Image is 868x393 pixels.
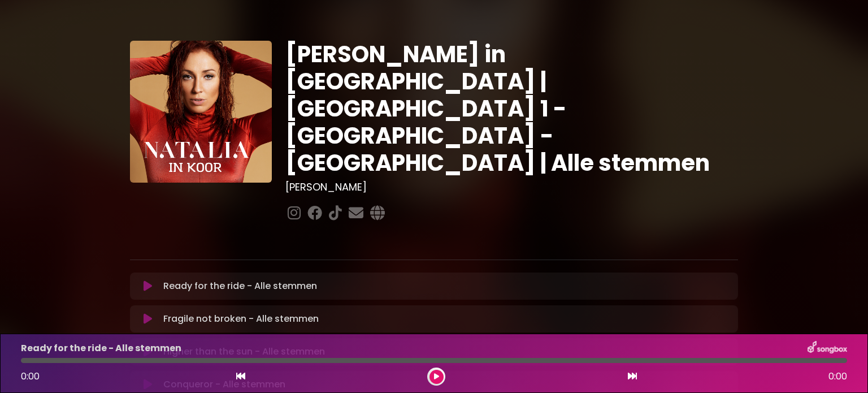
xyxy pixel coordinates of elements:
[808,341,847,356] img: songbox-logo-white.png
[21,370,40,383] span: 0:00
[21,342,181,355] p: Ready for the ride - Alle stemmen
[285,41,738,176] h1: [PERSON_NAME] in [GEOGRAPHIC_DATA] | [GEOGRAPHIC_DATA] 1 - [GEOGRAPHIC_DATA] - [GEOGRAPHIC_DATA] ...
[285,181,738,193] h3: [PERSON_NAME]
[163,312,319,326] p: Fragile not broken - Alle stemmen
[130,41,272,183] img: YTVS25JmS9CLUqXqkEhs
[828,370,847,383] span: 0:00
[163,279,317,293] p: Ready for the ride - Alle stemmen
